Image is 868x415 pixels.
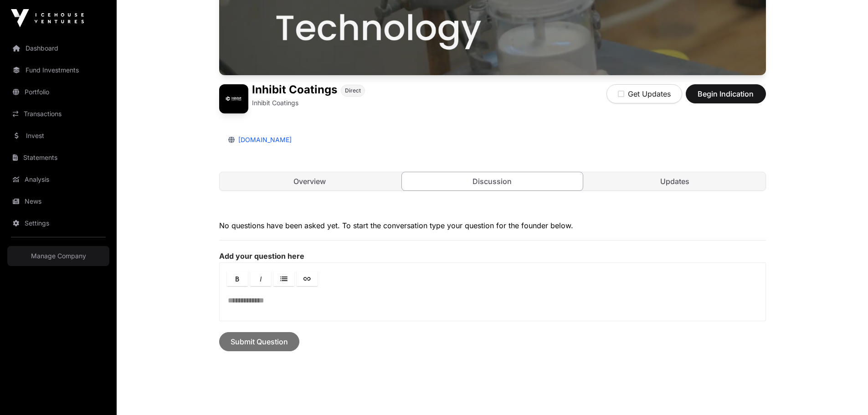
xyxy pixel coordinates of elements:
nav: Tabs [220,172,765,190]
a: Link [297,271,318,286]
span: Direct [345,87,361,94]
a: Updates [585,172,765,190]
a: Portfolio [7,82,109,102]
img: Icehouse Ventures Logo [11,9,84,27]
a: Fund Investments [7,60,109,80]
iframe: Chat Widget [822,371,868,415]
a: Transactions [7,104,109,124]
a: Overview [220,172,401,190]
a: Discussion [401,172,583,191]
a: Italic [250,271,271,286]
a: Invest [7,126,109,146]
a: Manage Company [7,246,109,266]
h1: Inhibit Coatings [252,84,337,97]
a: Begin Indication [686,93,766,102]
a: Lists [273,271,294,286]
a: Dashboard [7,38,109,58]
p: No questions have been asked yet. To start the conversation type your question for the founder be... [219,220,766,231]
label: Add your question here [219,251,766,261]
a: News [7,191,109,211]
span: Begin Indication [697,88,755,99]
p: Inhibit Coatings [252,98,298,108]
a: Analysis [7,169,109,190]
a: Bold [227,271,248,286]
button: Begin Indication [686,84,766,103]
a: Settings [7,213,109,233]
a: [DOMAIN_NAME] [235,136,292,143]
img: Inhibit Coatings [219,84,248,113]
button: Get Updates [606,84,682,103]
a: Statements [7,148,109,168]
